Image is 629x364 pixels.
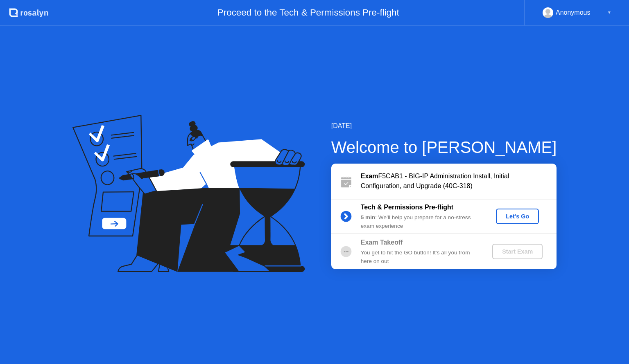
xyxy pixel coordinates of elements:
div: ▼ [607,7,611,18]
button: Start Exam [492,244,543,259]
b: 5 min [361,214,376,220]
div: You get to hit the GO button! It’s all you from here on out [361,249,479,265]
div: Start Exam [496,248,539,255]
div: F5CAB1 - BIG-IP Administration Install, Initial Configuration, and Upgrade (40C-318) [361,171,557,191]
button: Let's Go [496,209,539,224]
div: Let's Go [499,213,536,220]
div: [DATE] [331,121,557,131]
b: Exam Takeoff [361,239,403,246]
b: Tech & Permissions Pre-flight [361,204,453,211]
div: Welcome to [PERSON_NAME] [331,135,557,160]
div: : We’ll help you prepare for a no-stress exam experience [361,213,479,230]
div: Anonymous [556,7,591,18]
b: Exam [361,173,378,180]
